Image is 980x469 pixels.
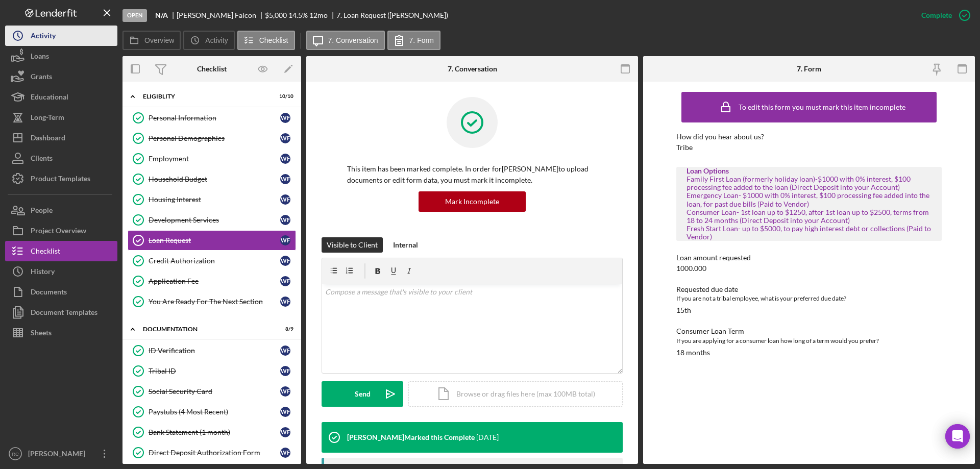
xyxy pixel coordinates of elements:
div: 7. Form [797,65,821,73]
button: Documents [5,282,117,302]
div: Housing Interest [149,195,280,204]
p: This item has been marked complete. In order for [PERSON_NAME] to upload documents or edit form d... [347,163,597,186]
label: Overview [144,36,174,44]
div: Open [122,9,147,22]
div: W F [280,215,290,225]
button: Product Templates [5,168,117,189]
a: Housing InterestWF [128,189,296,210]
div: W F [280,133,290,143]
button: Checklist [5,241,117,261]
div: Checklist [197,65,227,73]
div: Dashboard [31,128,65,151]
div: W F [280,366,290,376]
button: Complete [911,5,975,26]
div: W F [280,235,290,245]
button: Activity [5,26,117,46]
div: 10 / 10 [275,93,293,100]
div: Internal [393,237,418,253]
div: Requested due date [676,285,942,293]
div: Documents [31,282,67,305]
a: Personal DemographicsWF [128,128,296,149]
div: Paystubs (4 Most Recent) [149,408,280,416]
div: Loan Options [687,167,932,175]
div: Personal Information [149,114,280,122]
div: Activity [31,26,56,48]
div: People [31,200,53,223]
div: 14.5 % [288,11,308,19]
div: 12 mo [309,11,328,19]
div: If you are applying for a consumer loan how long of a term would you prefer? [676,336,942,346]
a: ID VerificationWF [128,340,296,361]
a: Household BudgetWF [128,169,296,189]
div: Eligiblity [143,93,268,100]
div: Loans [31,46,49,69]
div: Loan Request [149,236,280,244]
div: W F [280,297,290,307]
div: History [31,261,55,284]
div: W F [280,386,290,397]
div: 8 / 9 [275,326,293,332]
a: Grants [5,66,117,87]
button: Loans [5,46,117,66]
button: History [5,261,117,282]
a: Tribal IDWF [128,361,296,381]
div: Long-Term [31,107,64,130]
div: 7. Loan Request ([PERSON_NAME]) [336,11,448,19]
div: 15th [676,306,691,314]
a: Personal InformationWF [128,108,296,128]
button: Send [322,381,403,407]
div: Loan amount requested [676,254,942,262]
div: Personal Demographics [149,134,280,142]
button: Project Overview [5,220,117,241]
div: Bank Statement (1 month) [149,428,280,436]
div: Application Fee [149,277,280,285]
button: Activity [183,31,234,50]
button: People [5,200,117,220]
button: Checklist [237,31,295,50]
div: W F [280,154,290,164]
a: Dashboard [5,128,117,148]
div: If you are not a tribal employee, what is your preferred due date? [676,293,942,304]
button: Internal [388,237,423,253]
button: Clients [5,148,117,168]
div: Sheets [31,323,52,345]
div: How did you hear about us? [676,133,942,141]
div: Consumer Loan Term [676,327,942,335]
button: Long-Term [5,107,117,128]
div: Complete [921,5,952,26]
div: Employment [149,155,280,163]
div: Visible to Client [327,237,378,253]
label: Checklist [259,36,288,44]
div: [PERSON_NAME] Falcon [177,11,265,19]
a: Application FeeWF [128,271,296,291]
button: Sheets [5,323,117,343]
a: Credit AuthorizationWF [128,251,296,271]
time: 2025-09-29 16:52 [476,433,499,441]
div: Social Security Card [149,387,280,396]
label: 7. Form [409,36,434,44]
div: Grants [31,66,52,89]
div: W F [280,345,290,356]
div: [PERSON_NAME] [26,443,92,466]
a: You Are Ready For The Next SectionWF [128,291,296,312]
div: To edit this form you must mark this item incomplete [739,103,905,111]
button: 7. Conversation [306,31,385,50]
div: You Are Ready For The Next Section [149,298,280,306]
button: Document Templates [5,302,117,323]
div: Open Intercom Messenger [945,424,970,449]
button: Educational [5,87,117,107]
a: Social Security CardWF [128,381,296,402]
span: $5,000 [265,11,287,19]
a: Direct Deposit Authorization FormWF [128,442,296,463]
label: 7. Conversation [328,36,378,44]
div: Tribal ID [149,367,280,375]
div: Checklist [31,241,60,264]
button: Overview [122,31,181,50]
div: W F [280,276,290,286]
